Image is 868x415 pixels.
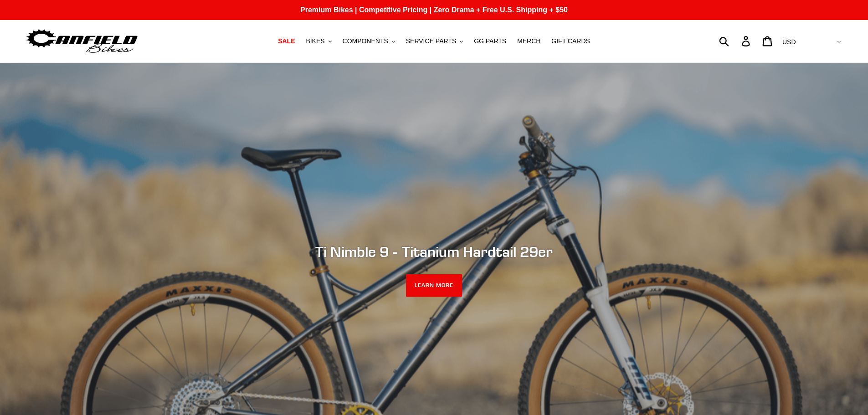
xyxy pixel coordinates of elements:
h2: Ti Nimble 9 - Titanium Hardtail 29er [186,243,683,261]
input: Search [724,31,747,51]
span: GG PARTS [474,37,506,45]
span: SALE [278,37,295,45]
span: GIFT CARDS [551,37,590,45]
button: SERVICE PARTS [401,35,467,47]
a: GIFT CARDS [547,35,595,47]
span: BIKES [306,37,324,45]
button: BIKES [301,35,336,47]
button: COMPONENTS [338,35,400,47]
span: COMPONENTS [343,37,388,45]
span: MERCH [517,37,540,45]
a: LEARN MORE [406,274,462,297]
span: SERVICE PARTS [406,37,456,45]
a: MERCH [513,35,545,47]
a: GG PARTS [469,35,511,47]
a: SALE [273,35,299,47]
img: Canfield Bikes [25,27,139,56]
